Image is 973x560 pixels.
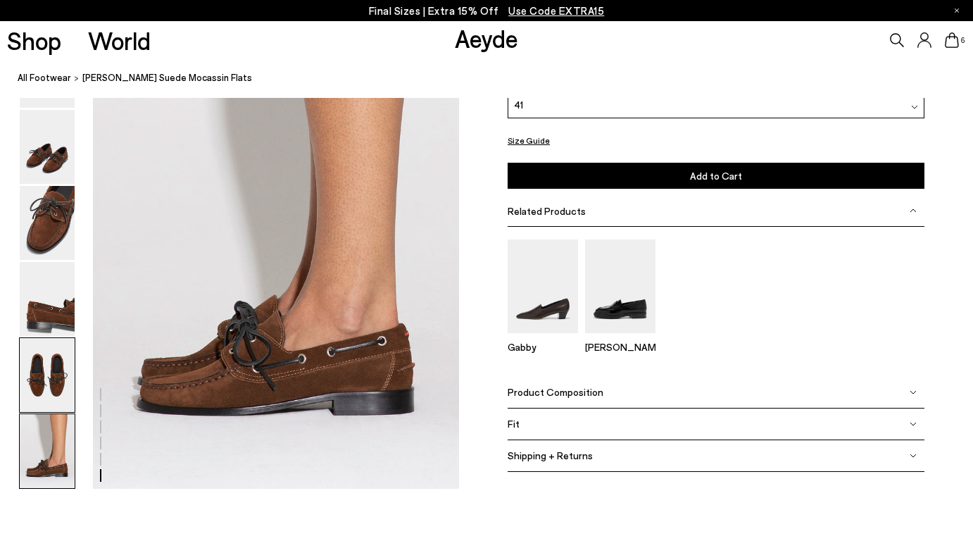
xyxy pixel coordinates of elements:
[585,323,655,353] a: Leon Loafers [PERSON_NAME]
[455,23,518,53] a: Aeyde
[508,205,586,217] span: Related Products
[910,207,917,214] img: svg%3E
[369,2,605,20] p: Final Sizes | Extra 15% Off
[20,414,75,488] img: Harris Suede Mocassin Flats - Image 6
[508,341,578,353] p: Gabby
[690,170,742,182] span: Add to Cart
[20,186,75,260] img: Harris Suede Mocassin Flats - Image 3
[508,323,578,353] a: Gabby Almond-Toe Loafers Gabby
[910,389,917,396] img: svg%3E
[18,70,71,85] a: All Footwear
[508,163,924,189] button: Add to Cart
[508,450,593,462] span: Shipping + Returns
[514,97,523,112] span: 41
[20,110,75,184] img: Harris Suede Mocassin Flats - Image 2
[20,262,75,336] img: Harris Suede Mocassin Flats - Image 4
[18,59,973,98] nav: breadcrumb
[82,70,252,85] span: [PERSON_NAME] Suede Mocassin Flats
[910,452,917,459] img: svg%3E
[911,104,918,111] img: svg%3E
[508,4,604,17] span: Navigate to /collections/ss25-final-sizes
[945,32,959,48] a: 6
[585,239,655,333] img: Leon Loafers
[508,132,550,149] button: Size Guide
[585,341,655,353] p: [PERSON_NAME]
[959,37,966,44] span: 6
[508,387,603,399] span: Product Composition
[508,418,520,430] span: Fit
[7,28,61,53] a: Shop
[508,239,578,333] img: Gabby Almond-Toe Loafers
[88,28,151,53] a: World
[910,421,917,428] img: svg%3E
[20,338,75,412] img: Harris Suede Mocassin Flats - Image 5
